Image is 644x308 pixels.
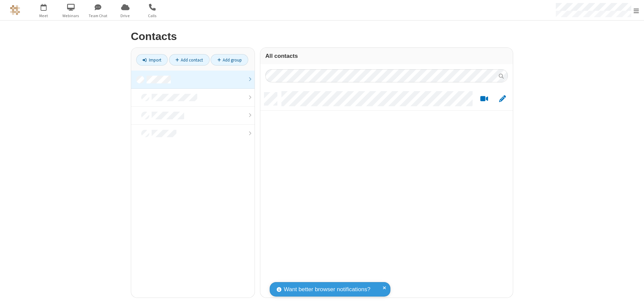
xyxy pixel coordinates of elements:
h2: Contacts [131,31,513,42]
span: Want better browser notifications? [284,285,370,294]
button: Edit [496,95,509,103]
button: Start a video meeting [478,95,491,103]
span: Drive [113,13,138,19]
span: Team Chat [86,13,111,19]
a: Add contact [169,54,210,66]
span: Webinars [58,13,84,19]
a: Import [136,54,168,66]
div: grid [260,87,513,298]
a: Add group [211,54,248,66]
span: Meet [31,13,56,19]
span: Calls [140,13,165,19]
h3: All contacts [265,53,508,59]
img: QA Selenium DO NOT DELETE OR CHANGE [10,5,20,15]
